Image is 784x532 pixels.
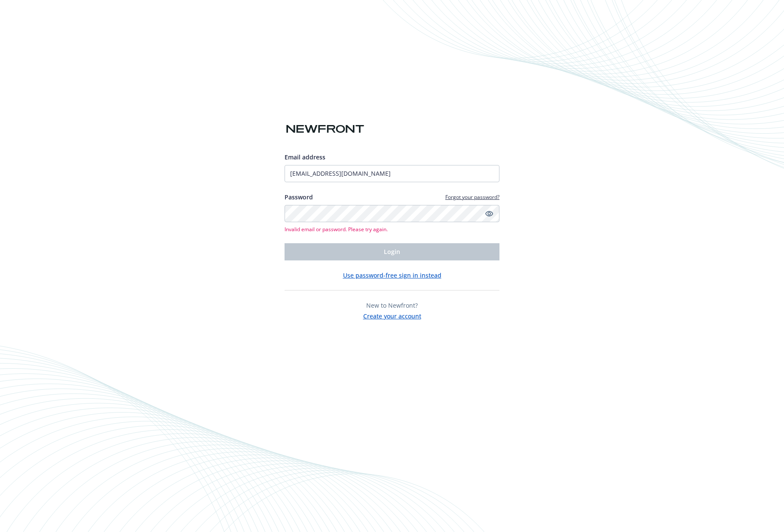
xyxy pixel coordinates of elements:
span: Login [384,248,400,256]
span: Email address [285,153,325,161]
input: Enter your email [285,165,499,182]
button: Login [285,243,499,260]
button: Create your account [363,310,421,321]
a: Forgot your password? [445,193,499,201]
a: Show password [484,208,494,219]
label: Password [285,193,313,202]
span: Invalid email or password. Please try again. [285,226,499,233]
span: New to Newfront? [366,301,418,309]
input: Enter your password [285,205,499,222]
button: Use password-free sign in instead [343,271,441,280]
img: Newfront logo [285,122,366,137]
